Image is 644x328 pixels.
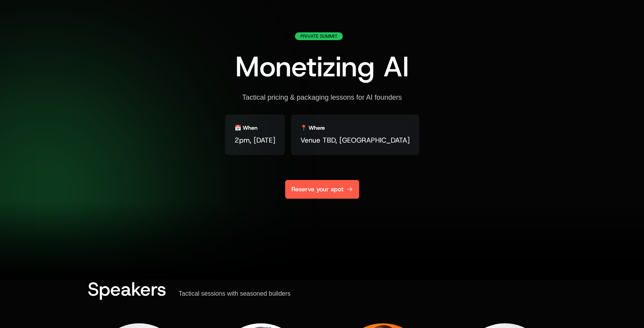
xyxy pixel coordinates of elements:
div: Private Summit [295,32,343,40]
span: Monetizing AI [235,48,409,85]
a: Reserve your spot [285,180,359,199]
span: Venue TBD, [GEOGRAPHIC_DATA] [300,135,410,146]
div: 📍 Where [300,124,325,132]
span: Speakers [88,277,166,302]
div: Tactical pricing & packaging lessons for AI founders [242,93,402,102]
div: Tactical sessions with seasoned builders [179,290,291,298]
div: 📅 When [235,124,258,132]
span: 2pm, [DATE] [235,135,275,146]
